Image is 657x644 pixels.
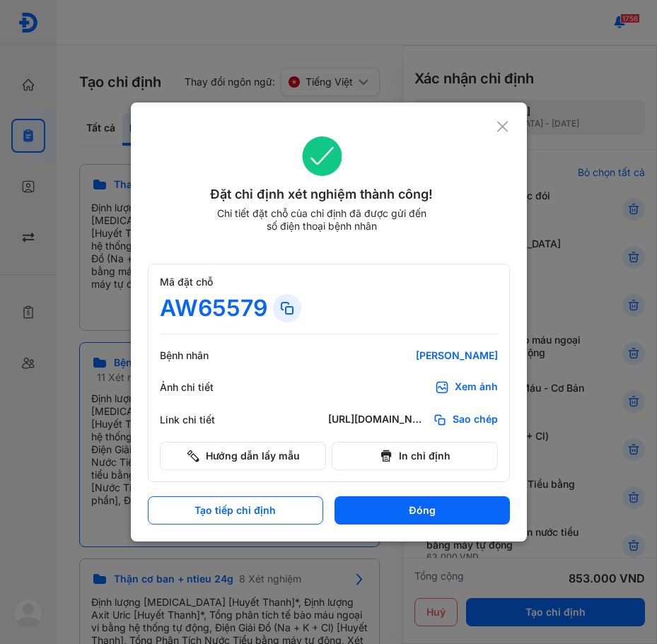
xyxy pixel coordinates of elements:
[160,442,326,470] button: Hướng dẫn lấy mẫu
[160,349,245,362] div: Bệnh nhân
[148,185,496,204] div: Đặt chỉ định xét nghiệm thành công!
[148,496,323,525] button: Tạo tiếp chỉ định
[332,442,498,470] button: In chỉ định
[211,207,433,233] div: Chi tiết đặt chỗ của chỉ định đã được gửi đến số điện thoại bệnh nhân
[328,349,498,362] div: [PERSON_NAME]
[328,413,427,427] div: [URL][DOMAIN_NAME]
[335,496,510,525] button: Đóng
[160,414,245,426] div: Link chi tiết
[455,380,498,394] div: Xem ảnh
[160,294,267,322] div: AW65579
[160,381,245,394] div: Ảnh chi tiết
[453,413,498,427] span: Sao chép
[160,276,498,288] div: Mã đặt chỗ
